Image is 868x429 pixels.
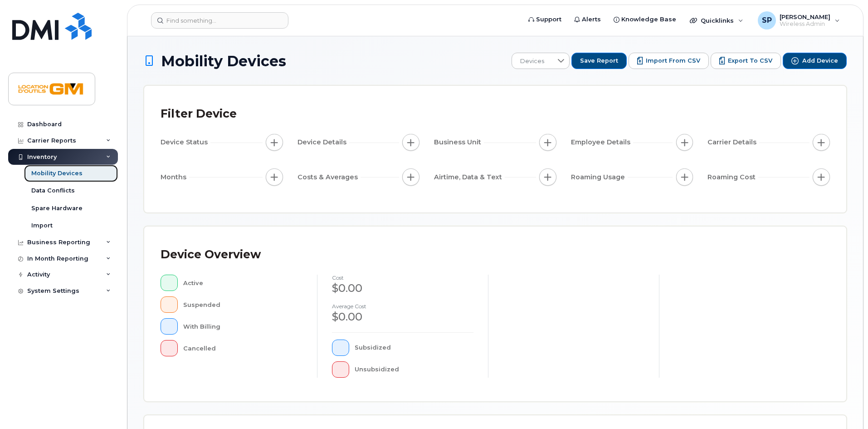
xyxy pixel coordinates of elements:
h4: cost [332,275,473,281]
span: Airtime, Data & Text [434,173,505,182]
span: Add Device [802,57,838,65]
div: Active [183,275,303,291]
button: Save Report [571,53,627,69]
span: Device Status [161,138,210,147]
div: With Billing [183,318,303,335]
span: Import from CSV [646,57,700,65]
div: Device Overview [161,243,261,266]
button: Import from CSV [629,53,709,69]
span: Export to CSV [728,57,772,65]
button: Export to CSV [711,53,781,69]
div: Filter Device [161,102,237,126]
span: Save Report [580,57,618,65]
div: Subsidized [355,340,474,356]
span: Devices [512,53,552,69]
span: Months [161,173,189,182]
span: Roaming Cost [707,173,758,182]
div: Unsubsidized [355,361,474,378]
h4: Average cost [332,303,473,309]
span: Business Unit [434,138,484,147]
span: Carrier Details [707,138,759,147]
div: $0.00 [332,309,473,325]
span: Mobility Devices [161,53,286,69]
span: Roaming Usage [571,173,628,182]
span: Device Details [297,138,349,147]
div: Cancelled [183,340,303,356]
div: $0.00 [332,281,473,296]
span: Employee Details [571,138,633,147]
span: Costs & Averages [297,173,361,182]
div: Suspended [183,296,303,313]
button: Add Device [783,53,847,69]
